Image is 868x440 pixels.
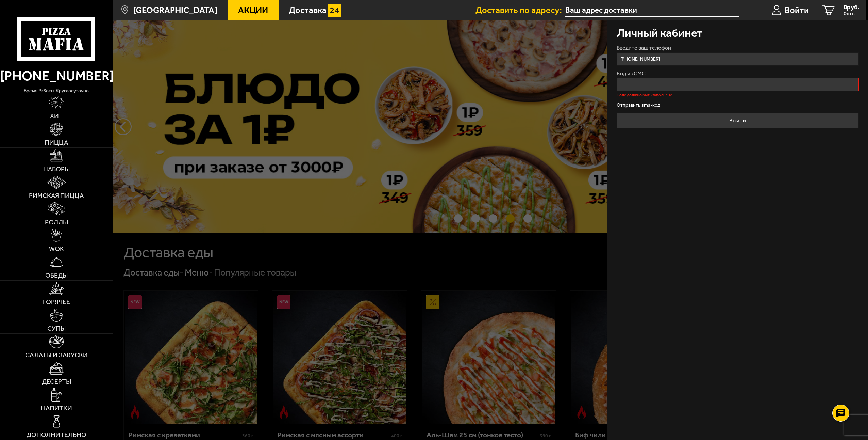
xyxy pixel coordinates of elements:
span: 0 шт. [844,11,859,16]
span: Напитки [41,405,72,411]
h3: Личный кабинет [617,27,702,38]
p: Поле должно быть заполнено [617,93,859,97]
span: Салаты и закуски [25,352,88,358]
img: 15daf4d41897b9f0e9f617042186c801.svg [328,4,341,17]
span: Войти [785,6,809,15]
span: Обеды [45,272,68,279]
span: Хит [50,113,63,119]
span: WOK [49,246,64,252]
span: Роллы [45,219,68,225]
span: Наборы [43,166,70,172]
span: Римская пицца [29,192,84,199]
span: 0 руб. [844,4,859,11]
span: [GEOGRAPHIC_DATA] [133,6,217,15]
label: Введите ваш телефон [617,45,859,51]
input: Ваш адрес доставки [565,4,739,17]
span: Десерты [42,378,71,385]
button: Отправить sms-код [617,103,660,108]
span: Горячее [43,299,70,305]
span: Доставка [289,6,327,15]
span: Пицца [45,139,68,146]
button: Войти [617,113,859,128]
span: Дополнительно [27,431,86,438]
span: Супы [47,325,66,332]
label: Код из СМС [617,71,859,76]
span: Доставить по адресу: [475,6,565,15]
span: Акции [238,6,268,15]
